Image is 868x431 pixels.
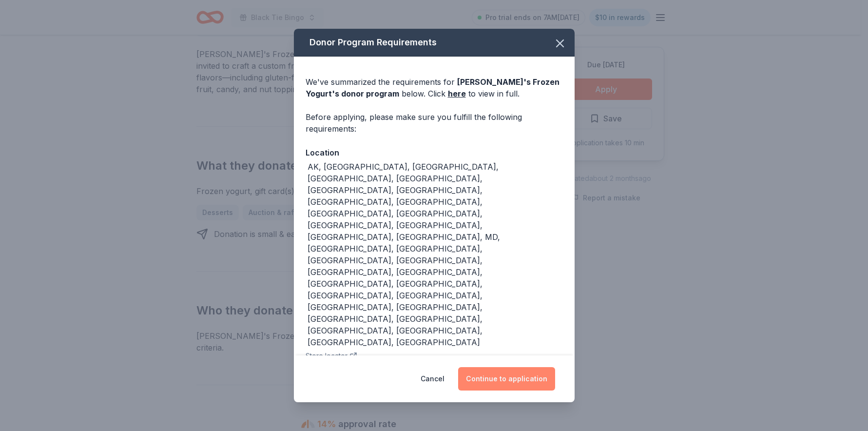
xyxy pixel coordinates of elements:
div: Before applying, please make sure you fulfill the following requirements: [306,111,563,135]
div: Location [306,146,563,159]
a: here [448,88,466,99]
div: AK, [GEOGRAPHIC_DATA], [GEOGRAPHIC_DATA], [GEOGRAPHIC_DATA], [GEOGRAPHIC_DATA], [GEOGRAPHIC_DATA]... [308,161,563,348]
button: Continue to application [458,367,555,391]
div: We've summarized the requirements for below. Click to view in full. [306,76,563,99]
button: Cancel [421,367,444,391]
div: Donor Program Requirements [294,29,575,57]
button: Store locator [306,350,357,362]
